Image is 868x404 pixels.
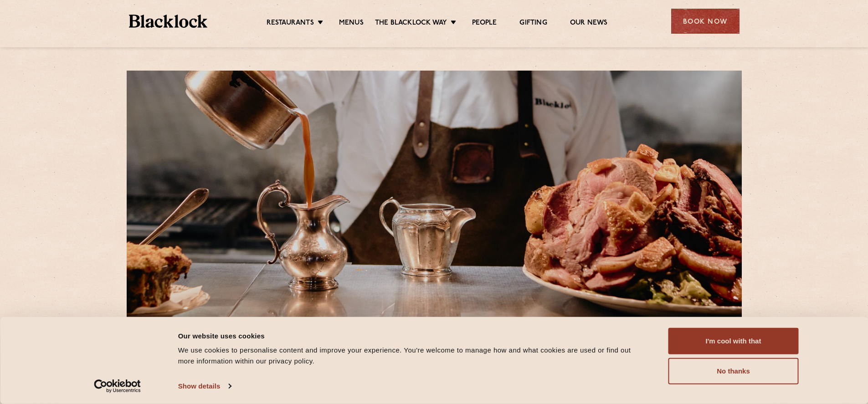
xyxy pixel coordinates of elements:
[668,358,799,384] button: No thanks
[375,19,447,29] a: The Blacklock Way
[668,328,799,354] button: I'm cool with that
[519,19,547,29] a: Gifting
[178,330,648,341] div: Our website uses cookies
[472,19,497,29] a: People
[267,19,314,29] a: Restaurants
[77,379,157,393] a: Usercentrics Cookiebot - opens in a new window
[570,19,608,29] a: Our News
[129,15,208,28] img: BL_Textured_Logo-footer-cropped.svg
[671,9,740,34] div: Book Now
[339,19,364,29] a: Menus
[178,379,231,393] a: Show details
[178,345,648,367] div: We use cookies to personalise content and improve your experience. You're welcome to manage how a...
